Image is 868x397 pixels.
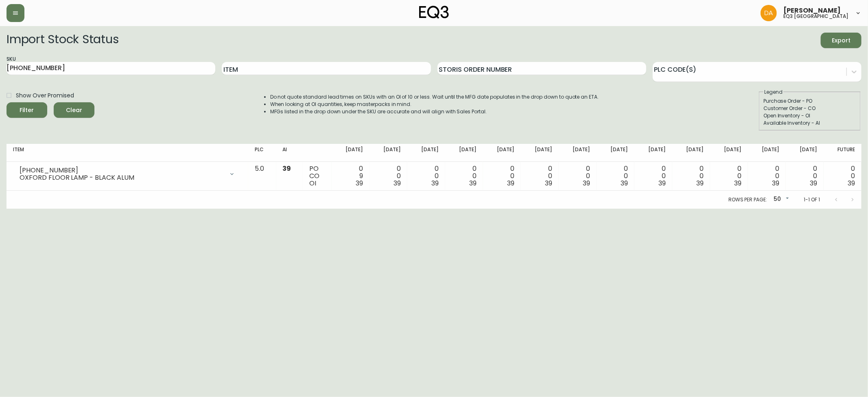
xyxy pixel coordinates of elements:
div: [PHONE_NUMBER]OXFORD FLOOR LAMP - BLACK ALUM [13,165,242,183]
th: [DATE] [407,144,445,162]
span: 39 [283,164,291,173]
span: 39 [469,179,477,188]
div: 0 0 [452,165,477,187]
div: 0 0 [717,165,741,187]
button: Filter [7,102,47,118]
span: [PERSON_NAME] [783,7,841,14]
span: Show Over Promised [16,91,74,100]
th: [DATE] [521,144,559,162]
div: PO CO [309,165,325,187]
th: AI [276,144,303,162]
div: Filter [20,105,34,115]
th: [DATE] [597,144,634,162]
div: Customer Order - CO [763,105,856,112]
div: OXFORD FLOOR LAMP - BLACK ALUM [20,174,224,181]
span: 39 [696,179,704,188]
li: Do not quote standard lead times on SKUs with an OI of 10 or less. Wait until the MFG date popula... [270,93,599,101]
h2: Import Stock Status [7,33,118,48]
div: 0 0 [527,165,552,187]
th: [DATE] [672,144,710,162]
li: When looking at OI quantities, keep masterpacks in mind. [270,101,599,108]
div: 0 0 [603,165,628,187]
th: [DATE] [370,144,407,162]
p: 1-1 of 1 [804,196,820,203]
th: [DATE] [786,144,824,162]
div: 0 9 [338,165,363,187]
div: Available Inventory - AI [763,119,856,127]
button: Clear [54,102,94,118]
td: 5.0 [248,162,276,191]
div: 0 0 [565,165,590,187]
span: 39 [658,179,666,188]
button: Export [821,33,861,48]
div: 0 0 [792,165,817,187]
th: Item [7,144,248,162]
th: PLC [248,144,276,162]
th: Future [824,144,861,162]
div: Open Inventory - OI [763,112,856,119]
div: 0 0 [830,165,855,187]
span: 39 [621,179,628,188]
div: 0 0 [641,165,666,187]
span: 39 [507,179,514,188]
div: 50 [770,193,791,206]
th: [DATE] [748,144,786,162]
span: OI [309,179,316,188]
li: MFGs listed in the drop down under the SKU are accurate and will align with Sales Portal. [270,108,599,115]
p: Rows per page: [728,196,767,203]
span: 39 [356,179,363,188]
th: [DATE] [445,144,483,162]
span: Export [827,35,855,46]
legend: Legend [763,88,783,96]
th: [DATE] [332,144,370,162]
span: 39 [810,179,817,188]
img: logo [419,6,449,19]
div: 0 0 [376,165,401,187]
th: [DATE] [559,144,597,162]
div: Purchase Order - PO [763,97,856,105]
span: 39 [431,179,439,188]
div: 0 0 [490,165,514,187]
div: 0 0 [754,165,779,187]
span: 39 [772,179,779,188]
h5: eq3 [GEOGRAPHIC_DATA] [783,14,848,19]
span: Clear [60,105,88,115]
span: 39 [734,179,741,188]
span: 39 [394,179,401,188]
div: 0 0 [679,165,704,187]
span: 39 [848,179,855,188]
th: [DATE] [710,144,748,162]
div: 0 0 [414,165,439,187]
span: 39 [583,179,590,188]
th: [DATE] [634,144,672,162]
div: [PHONE_NUMBER] [20,167,224,174]
img: dd1a7e8db21a0ac8adbf82b84ca05374 [761,5,777,21]
th: [DATE] [483,144,521,162]
span: 39 [545,179,552,188]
